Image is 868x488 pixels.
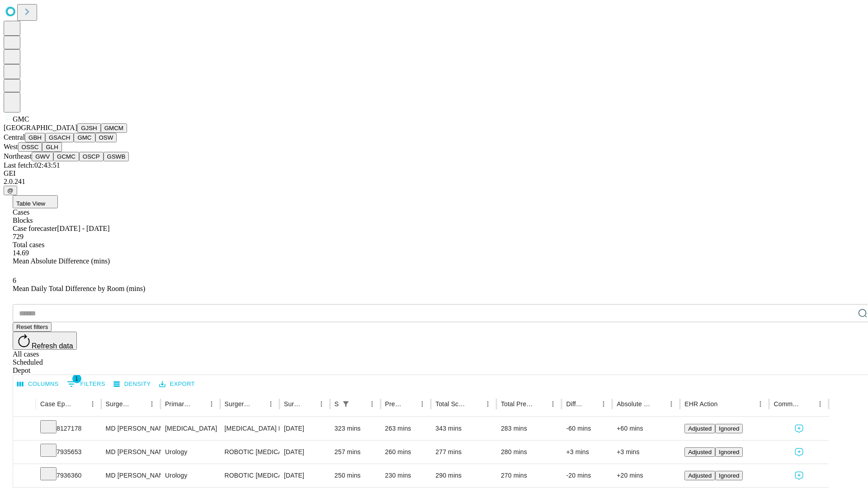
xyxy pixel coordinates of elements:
span: Northeast [4,152,32,160]
span: [GEOGRAPHIC_DATA] [4,124,77,131]
div: [DATE] [284,417,325,440]
span: 729 [13,233,24,240]
span: 1 [72,374,81,383]
div: 263 mins [385,417,427,440]
span: 14.69 [13,249,29,257]
button: Ignored [715,447,743,457]
span: Last fetch: 02:43:51 [4,161,60,169]
button: Sort [718,398,731,410]
button: GLH [42,142,61,152]
button: Show filters [65,377,108,391]
button: Expand [18,468,31,484]
div: -60 mins [566,417,608,440]
div: Predicted In Room Duration [385,400,403,408]
div: 2.0.241 [4,178,864,186]
div: 1 active filter [340,398,352,410]
div: Case Epic Id [40,400,73,408]
div: Absolute Difference [617,400,651,408]
span: Case forecaster [13,225,57,232]
span: Adjusted [688,425,712,432]
button: Sort [469,398,481,410]
button: Ignored [715,424,743,433]
button: Table View [13,195,58,208]
button: Sort [133,398,146,410]
button: GJSH [77,123,101,133]
button: GCMC [53,152,79,161]
span: Total cases [13,241,44,249]
span: Central [4,133,25,141]
button: Sort [74,398,86,410]
button: Density [111,377,153,391]
div: [DATE] [284,464,325,487]
button: Sort [353,398,366,410]
div: Urology [165,441,215,464]
button: Menu [366,398,378,410]
span: Refresh data [32,342,73,350]
button: Menu [146,398,158,410]
button: GSWB [104,152,129,161]
button: GSACH [45,133,74,142]
div: ROBOTIC [MEDICAL_DATA] [MEDICAL_DATA] RETROPUBIC RADICAL [225,441,275,464]
button: Menu [814,398,826,410]
div: Total Scheduled Duration [435,400,468,408]
button: Menu [205,398,218,410]
button: Show filters [340,398,352,410]
button: Menu [754,398,767,410]
div: 343 mins [435,417,492,440]
button: GBH [25,133,45,142]
span: Ignored [719,472,739,479]
div: [MEDICAL_DATA] BYPASS GRAFT USING ARTERY 1 GRAFT [225,417,275,440]
div: 283 mins [501,417,557,440]
div: GEI [4,169,864,178]
button: Adjusted [684,424,715,433]
div: -20 mins [566,464,608,487]
button: Sort [403,398,416,410]
div: 290 mins [435,464,492,487]
button: Adjusted [684,471,715,480]
div: 7936360 [40,464,97,487]
span: [DATE] - [DATE] [57,225,109,232]
div: Difference [566,400,584,408]
button: Sort [534,398,547,410]
button: Select columns [15,377,61,391]
button: Refresh data [13,332,77,350]
button: Menu [315,398,328,410]
button: Expand [18,445,31,460]
button: Menu [597,398,610,410]
div: MD [PERSON_NAME] [PERSON_NAME] Md [106,441,156,464]
div: Primary Service [165,400,191,408]
button: Export [157,377,197,391]
button: Sort [801,398,814,410]
button: Menu [264,398,277,410]
span: Reset filters [16,324,48,330]
span: @ [7,187,14,194]
div: +20 mins [617,464,675,487]
span: Ignored [719,425,739,432]
button: OSCP [79,152,104,161]
span: Adjusted [688,449,712,455]
div: Scheduled In Room Duration [335,400,339,408]
div: +3 mins [566,441,608,464]
div: 230 mins [385,464,427,487]
span: Mean Absolute Difference (mins) [13,257,110,265]
button: Sort [585,398,597,410]
div: Urology [165,464,215,487]
button: Sort [193,398,205,410]
button: Menu [547,398,559,410]
button: OSSC [18,142,42,152]
button: Reset filters [13,322,52,332]
div: 8127178 [40,417,97,440]
button: Menu [665,398,678,410]
div: [DATE] [284,441,325,464]
span: Mean Daily Total Difference by Room (mins) [13,285,145,292]
button: Sort [652,398,665,410]
span: GMC [13,115,29,123]
div: EHR Action [684,400,717,408]
span: Ignored [719,449,739,455]
div: 270 mins [501,464,557,487]
button: Menu [416,398,429,410]
div: 323 mins [335,417,376,440]
div: 280 mins [501,441,557,464]
div: 250 mins [335,464,376,487]
div: ROBOTIC [MEDICAL_DATA] [MEDICAL_DATA] [MEDICAL_DATA] [225,464,275,487]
